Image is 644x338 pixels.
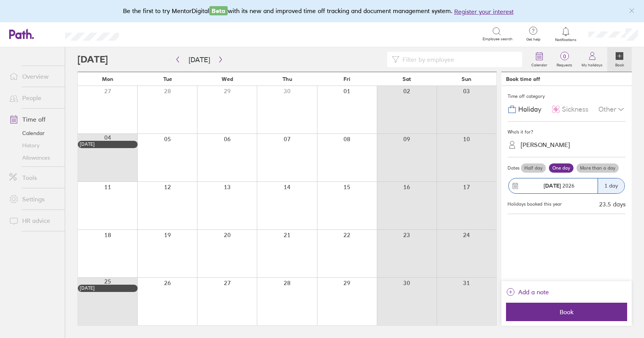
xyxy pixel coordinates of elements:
span: Add a note [518,286,549,298]
div: Who's it for? [508,126,626,138]
span: 2026 [544,183,575,189]
div: [PERSON_NAME] [521,141,570,148]
span: Holiday [518,106,541,114]
span: Get help [521,37,546,42]
div: [DATE] [80,142,136,147]
label: One day [549,163,573,173]
span: Tue [163,76,172,82]
button: [DATE] [182,53,216,66]
label: Book [611,61,629,68]
a: Tools [3,170,65,185]
a: Time off [3,112,65,127]
span: Thu [283,76,292,82]
button: [DATE] 20261 day [508,174,626,198]
div: Time off category [508,91,626,102]
label: Half day [521,163,546,173]
a: Notifications [554,26,578,42]
div: 1 day [598,178,624,193]
span: Beta [209,6,228,15]
div: Search [140,30,159,37]
a: 0Requests [552,47,577,72]
button: Book [506,303,627,321]
a: Allowances [3,152,65,164]
span: Sickness [562,106,588,114]
span: Mon [102,76,113,82]
a: Overview [3,69,65,84]
label: More than a day [577,163,619,173]
label: My holidays [577,61,607,68]
strong: [DATE] [544,182,561,189]
div: Book time off [506,76,540,82]
span: Sat [402,76,411,82]
span: Book [511,308,622,315]
div: [DATE] [80,285,136,291]
span: Notifications [554,38,578,42]
a: HR advice [3,213,65,228]
label: Calendar [527,61,552,68]
a: Calendar [527,47,552,72]
label: Requests [552,61,577,68]
div: Be the first to try MentorDigital with its new and improved time off tracking and document manage... [123,6,521,16]
span: Dates [508,165,519,171]
a: My holidays [577,47,607,72]
button: Add a note [506,286,549,298]
a: People [3,90,65,106]
input: Filter by employee [399,52,517,67]
div: 23.5 days [599,201,626,208]
a: Book [607,47,632,72]
a: Settings [3,191,65,207]
span: Fri [343,76,350,82]
div: Other [598,102,626,117]
span: 0 [552,53,577,59]
a: History [3,139,65,152]
div: Holidays booked this year [508,201,562,207]
button: Register your interest [454,7,514,16]
span: Sun [462,76,472,82]
a: Calendar [3,127,65,139]
span: Employee search [483,37,513,41]
span: Wed [222,76,233,82]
